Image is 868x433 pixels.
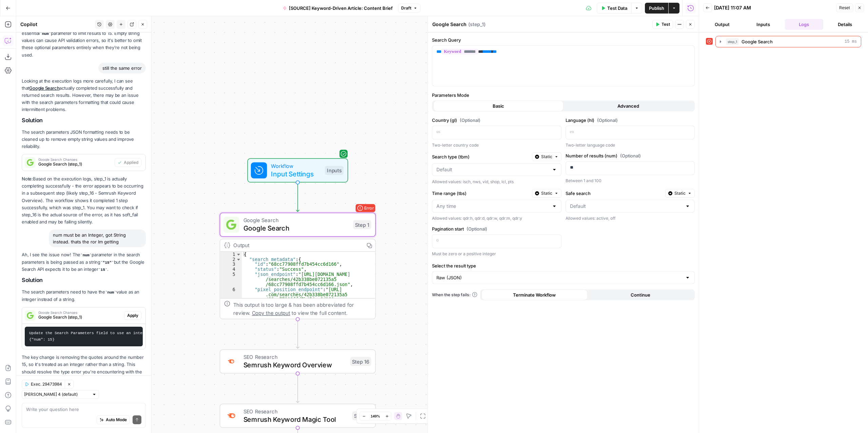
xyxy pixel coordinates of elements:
span: Google Search [243,216,349,224]
button: Reset [836,3,853,12]
g: Edge from start to step_1 [296,182,299,212]
span: Semrush Keyword Overview [243,360,346,370]
div: WorkflowInput SettingsInputs [220,158,376,182]
p: The search parameters JSON formatting needs to be cleaned up to remove empty string values and im... [22,129,146,150]
span: Static [674,190,686,196]
label: Parameters Mode [432,92,695,99]
button: Applied [115,158,141,167]
button: Auto Mode [97,415,130,424]
label: Search type (tbm) [432,153,529,160]
label: Pagination start [432,225,561,232]
a: Google Search [29,85,59,91]
span: Test Data [607,5,627,12]
button: Advanced [564,101,694,111]
span: [SOURCE] Keyword-Driven Article: Content Brief [289,5,393,12]
input: Default [570,203,683,210]
p: The key change is removing the quotes around the number 15, so it's treated as an integer rather ... [22,354,146,383]
span: Google Search (step_1) [38,161,112,167]
span: Apply [127,312,138,319]
span: Google Search (step_1) [38,314,121,320]
code: 15 [98,268,107,272]
button: Test Data [597,3,631,14]
button: [SOURCE] Keyword-Driven Article: Content Brief [279,3,397,14]
label: Language (hl) [566,117,695,124]
div: This output is too large & has been abbreviated for review. to view the full content. [233,301,371,317]
span: Test [662,21,670,27]
span: (Optional) [467,225,487,232]
img: 8a3tdog8tf0qdwwcclgyu02y995m [226,411,236,421]
span: Google Search [243,223,349,233]
button: Static [532,152,561,161]
div: Allowed values: isch, nws, vid, shop, lcl, pts [432,179,561,185]
span: Static [541,154,552,160]
span: Semrush Keyword Magic Tool [243,414,348,425]
button: Draft [398,4,420,13]
g: Edge from step_1 to step_16 [296,319,299,348]
span: SEO Research [243,353,346,361]
div: Output [233,241,360,250]
code: Update the Search Parameters field to use an integer value for num: {"num": 15} [29,331,184,342]
div: 3 [220,262,242,267]
label: Safe search [566,190,663,197]
span: Google Search [742,38,773,45]
button: Exec. 29473984 [22,380,65,388]
span: Basic [493,103,504,109]
div: num must be an Integer, got String instead. thats the ror Im getting [49,230,146,247]
div: Step 1 [353,220,371,229]
p: The search parameters need to have the value as an integer instead of a string. [22,288,146,303]
div: 2 [220,257,242,262]
div: 5 [220,272,242,287]
span: Reset [839,5,850,11]
span: Terminate Workflow [513,291,556,298]
div: ErrorGoogle SearchGoogle SearchStep 1Output{ "search_metadata":{ "id":"68cc77908ffd7b454cc6d166",... [220,213,376,319]
span: Workflow [271,162,321,170]
span: 15 ms [845,39,857,45]
span: (Optional) [597,117,618,124]
h2: Solution [22,117,146,124]
span: Input Settings [271,169,321,179]
span: 149% [371,413,380,419]
label: Country (gl) [432,117,561,124]
strong: Note: [22,176,33,181]
span: Continue [631,291,650,298]
div: Copilot [20,21,93,28]
button: Logs [785,19,823,30]
code: num [40,32,51,36]
div: Two-letter language code [566,142,695,148]
span: (Optional) [460,117,480,124]
div: SEO ResearchSemrush Keyword Magic ToolStep 2 [220,404,376,428]
div: Allowed values: qdr:h, qdr:d, qdr:w, qdr:m, qdr:y [432,215,561,221]
label: Search Query [432,37,695,43]
input: Claude Sonnet 4 (default) [24,391,89,397]
div: Allowed values: active, off [566,215,695,221]
div: Step 2 [352,411,371,420]
g: Edge from step_16 to step_2 [296,373,299,403]
p: Ah, I see the issue now! The parameter in the search parameters is being passed as a string but t... [22,251,146,273]
img: v3j4otw2j2lxnxfkcl44e66h4fup [226,357,236,366]
code: num [80,253,92,257]
div: 4 [220,267,242,272]
p: Looking at the execution logs more carefully, I can see that actually completed successfully and ... [22,78,146,113]
input: Default [436,166,549,173]
span: When the step fails: [432,292,477,298]
div: SEO ResearchSemrush Keyword OverviewStep 16 [220,349,376,373]
span: Google Search Changes [38,158,112,161]
span: Static [541,190,552,196]
button: Publish [645,3,668,14]
span: Draft [401,5,411,11]
p: Based on the execution logs, step_1 is actually completing successfully - the error appears to be... [22,175,146,225]
span: Publish [649,5,664,12]
span: Copy the output [252,310,290,316]
button: Apply [124,311,141,320]
span: step_1 [726,38,739,45]
button: Static [665,189,695,198]
span: Advanced [617,103,639,109]
label: Select the result type [432,262,695,269]
label: Time range (tbs) [432,190,529,197]
button: 15 ms [716,36,861,47]
span: Applied [124,159,138,166]
span: ( step_1 ) [468,21,486,28]
span: (Optional) [620,152,641,159]
input: Any time [436,203,549,210]
span: SEO Research [243,407,348,415]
